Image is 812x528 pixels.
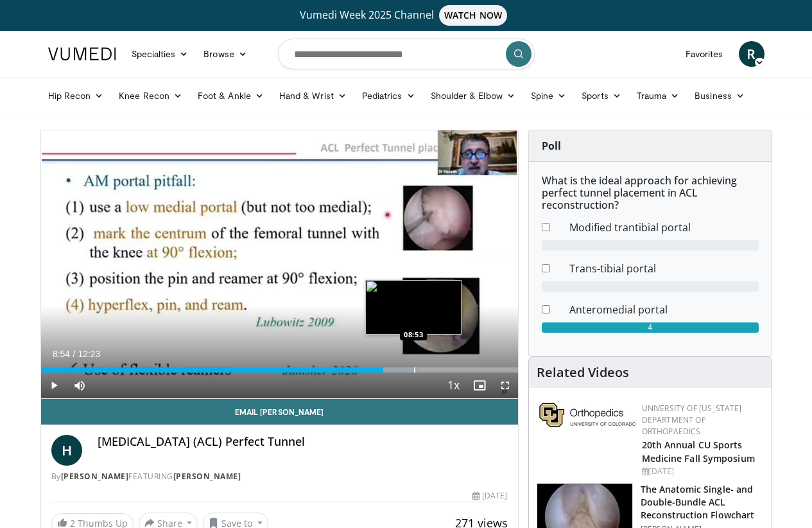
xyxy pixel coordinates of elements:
[73,349,76,359] span: /
[687,83,752,109] a: Business
[41,367,518,373] div: Progress Bar
[537,365,629,380] h4: Related Videos
[78,349,100,359] span: 12:23
[41,373,67,398] button: Play
[574,83,629,109] a: Sports
[53,349,70,359] span: 8:54
[560,302,768,317] dd: Anteromedial portal
[423,83,523,109] a: Shoulder & Elbow
[354,83,423,109] a: Pediatrics
[542,322,759,333] div: 4
[272,83,354,109] a: Hand & Wrist
[492,373,518,398] button: Fullscreen
[542,139,561,153] strong: Poll
[542,175,759,212] h6: What is the ideal approach for achieving perfect tunnel placement in ACL reconstruction?
[67,373,92,398] button: Mute
[41,130,518,399] video-js: Video Player
[642,403,742,437] a: University of [US_STATE] Department of Orthopaedics
[642,439,755,464] a: 20th Annual CU Sports Medicine Fall Symposium
[467,373,492,398] button: Enable picture-in-picture mode
[61,471,129,482] a: [PERSON_NAME]
[41,399,518,425] a: Email [PERSON_NAME]
[196,41,255,67] a: Browse
[98,435,508,449] h4: [MEDICAL_DATA] (ACL) Perfect Tunnel
[439,5,507,26] span: WATCH NOW
[50,5,763,26] a: Vumedi Week 2025 ChannelWATCH NOW
[365,280,462,335] img: image.jpeg
[173,471,241,482] a: [PERSON_NAME]
[111,83,190,109] a: Knee Recon
[539,403,635,427] img: 355603a8-37da-49b6-856f-e00d7e9307d3.png.150x105_q85_autocrop_double_scale_upscale_version-0.2.png
[739,41,764,67] a: R
[190,83,272,109] a: Foot & Ankle
[48,48,116,60] img: VuMedi Logo
[51,435,82,466] a: H
[51,471,508,482] div: By FEATURING
[124,41,196,67] a: Specialties
[641,483,764,522] h3: The Anatomic Single- and Double-Bundle ACL Reconstruction Flowchart
[678,41,731,67] a: Favorites
[629,83,687,109] a: Trauma
[441,373,467,398] button: Playback Rate
[560,261,768,276] dd: Trans-tibial portal
[40,83,112,109] a: Hip Recon
[278,39,535,69] input: Search topics, interventions
[523,83,574,109] a: Spine
[472,490,507,502] div: [DATE]
[642,466,761,477] div: [DATE]
[560,220,768,235] dd: Modified trantibial portal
